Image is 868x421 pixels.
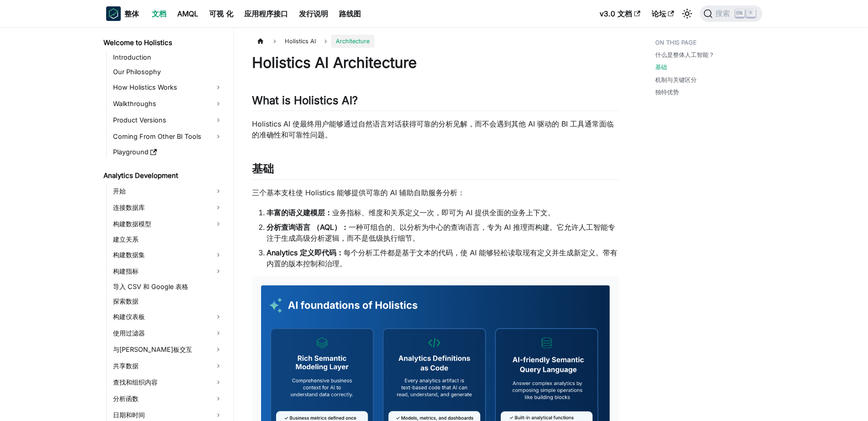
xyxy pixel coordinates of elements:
a: 构建指标 [110,264,226,279]
font: 论坛 [652,9,666,18]
a: 连接数据库 [110,200,226,215]
a: 使用过滤器 [110,326,226,340]
span: Holistics AI [280,35,320,48]
li: 一种可组合的、以分析为中心的查询语言，专为 AI 推理而构建。它允许人工智能专注于生成高级分析逻辑，而不是低级执行细节。 [267,222,619,243]
a: 共享数据 [110,359,226,373]
a: 可视 化 [204,6,239,21]
a: Playground [110,146,226,158]
a: AMQL [172,6,204,21]
a: 开始 [110,184,226,198]
a: How Holistics Works [110,80,226,95]
font: v3.0 文档 [600,9,632,18]
a: 文档 [146,6,172,21]
a: 构建仪表板 [110,309,226,324]
strong: Analytics 定义即代码： [267,248,344,257]
a: v3.0 文档 [594,6,646,21]
a: Introduction [110,51,226,64]
nav: Breadcrumbs [252,35,619,48]
h2: 基础 [252,162,619,179]
a: 论坛 [646,6,680,21]
strong: 分析查询语言 （AQL）： [267,223,349,232]
a: Home page [252,35,269,48]
a: 查找和组织内容 [110,375,226,390]
a: 与[PERSON_NAME]板交互 [110,342,226,357]
a: 整体整体 [106,6,139,21]
a: Analytics Development [101,169,226,182]
a: 发行说明 [293,6,334,21]
b: 整体 [124,8,139,19]
strong: 丰富的语义建模层： [267,208,332,217]
nav: 文档侧边栏 [97,27,234,421]
a: 构建数据模型 [110,217,226,231]
font: 路线图 [339,9,361,18]
a: Product Versions [110,113,226,127]
a: 路线图 [334,6,366,21]
a: Coming From Other BI Tools [110,129,226,144]
a: 建立关系 [110,233,226,246]
a: 基础 [655,63,667,71]
span: Architecture [331,35,374,48]
kbd: K [746,9,755,17]
a: 分析函数 [110,391,226,406]
h2: What is Holistics AI? [252,94,619,111]
a: Our Philosophy [110,66,226,78]
h1: Holistics AI Architecture [252,54,619,72]
a: 探索数据 [110,295,226,308]
button: 在深色和浅色模式之间切换（当前为浅色模式） [680,6,694,21]
li: 每个分析工件都是基于文本的代码，使 AI 能够轻松读取现有定义并生成新定义。带有内置的版本控制和治理。 [267,247,619,269]
a: 独特优势 [655,88,679,96]
img: 整体 [106,6,121,21]
a: 导入 CSV 和 Google 表格 [110,280,226,293]
font: Playground [113,148,149,156]
span: 搜索 [713,9,735,19]
p: 三个基本支柱使 Holistics 能够提供可靠的 AI 辅助自助服务分析： [252,187,619,198]
a: 什么是整体人工智能？ [655,51,714,59]
a: 应用程序接口 [239,6,293,21]
li: 业务指标、维度和关系定义一次，即可为 AI 提供全面的业务上下文。 [267,207,619,218]
button: 搜索 （Ctrl+K） [700,5,762,22]
a: Walkthroughs [110,96,226,111]
a: Welcome to Holistics [101,36,226,49]
a: 机制与关键区分 [655,76,697,84]
a: 构建数据集 [110,248,226,262]
p: Holistics AI 使最终用户能够通过自然语言对话获得可靠的分析见解，而不会遇到其他 AI 驱动的 BI 工具通常面临的准确性和可靠性问题。 [252,118,619,140]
